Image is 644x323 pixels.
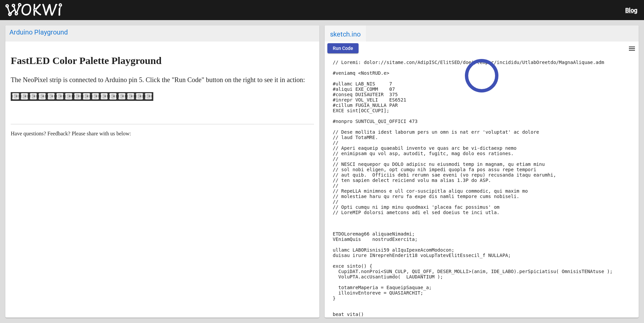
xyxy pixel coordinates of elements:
span: Have questions? Feedback? Please share with us below: [11,131,131,136]
span: Run Code [333,46,353,51]
mat-icon: menu [628,45,636,53]
button: Run Code [327,43,359,53]
p: The NeoPixel strip is connected to Arduino pin 5. Click the "Run Code" button on the right to see... [11,74,314,85]
a: Blog [625,7,637,14]
h2: FastLED Color Palette Playground [11,55,314,66]
span: sketch.ino [325,25,366,42]
img: Wokwi [5,3,62,16]
div: Arduino Playground [9,28,315,36]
